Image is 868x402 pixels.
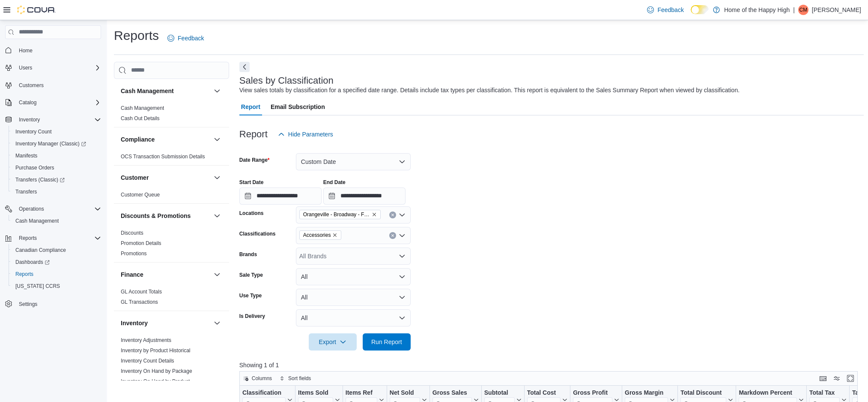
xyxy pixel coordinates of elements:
[15,298,101,309] span: Settings
[121,230,143,236] span: Discounts
[288,375,311,382] span: Sort fields
[121,299,158,305] span: GL Transactions
[121,105,164,112] span: Cash Management
[239,210,264,217] label: Locations
[239,272,263,278] label: Sale Type
[303,210,370,219] span: Orangeville - Broadway - Fire & Flower
[9,126,104,138] button: Inventory Count
[212,134,222,145] button: Compliance
[114,103,229,127] div: Cash Management
[121,299,158,305] a: GL Transactions
[12,257,101,267] span: Dashboards
[164,30,207,47] a: Feedback
[309,333,357,351] button: Export
[15,176,65,183] span: Transfers (Classic)
[12,187,101,197] span: Transfers
[271,98,325,115] span: Email Subscription
[15,299,41,309] a: Settings
[9,244,104,256] button: Canadian Compliance
[121,251,147,257] a: Promotions
[15,152,37,159] span: Manifests
[845,373,856,384] button: Enter fullscreen
[252,375,272,382] span: Columns
[239,86,740,95] div: View sales totals by classification for a specified date range. Details include tax types per cla...
[484,389,515,397] div: Subtotal
[12,127,55,137] a: Inventory Count
[114,27,159,44] h1: Reports
[15,188,37,195] span: Transfers
[239,62,250,72] button: Next
[12,245,69,255] a: Canadian Compliance
[9,215,104,227] button: Cash Management
[12,281,101,291] span: Washington CCRS
[121,270,210,279] button: Finance
[2,97,104,109] button: Catalog
[527,389,561,397] div: Total Cost
[121,173,149,182] h3: Customer
[121,319,148,327] h3: Inventory
[296,268,411,285] button: All
[276,373,314,384] button: Sort fields
[12,269,101,279] span: Reports
[15,97,101,108] span: Catalog
[121,87,174,95] h3: Cash Management
[12,216,101,226] span: Cash Management
[390,389,420,397] div: Net Sold
[2,297,104,310] button: Settings
[793,5,795,15] p: |
[212,211,222,221] button: Discounts & Promotions
[12,139,89,149] a: Inventory Manager (Classic)
[239,292,262,299] label: Use Type
[17,6,56,14] img: Cova
[2,203,104,215] button: Operations
[121,87,210,95] button: Cash Management
[239,76,334,86] h3: Sales by Classification
[121,337,171,344] span: Inventory Adjustments
[121,135,210,144] button: Compliance
[389,232,396,239] button: Clear input
[241,98,260,115] span: Report
[121,378,190,384] a: Inventory On Hand by Product
[399,232,406,239] button: Open list of options
[239,129,268,139] h3: Report
[2,79,104,91] button: Customers
[239,230,276,237] label: Classifications
[9,268,104,280] button: Reports
[242,389,286,397] div: Classification
[121,337,171,343] a: Inventory Adjustments
[12,245,101,255] span: Canadian Compliance
[121,357,174,364] span: Inventory Count Details
[15,63,36,73] button: Users
[299,230,342,240] span: Accessories
[399,253,406,260] button: Open list of options
[691,5,709,14] input: Dark Mode
[114,287,229,311] div: Finance
[12,139,101,149] span: Inventory Manager (Classic)
[372,212,377,217] button: Remove Orangeville - Broadway - Fire & Flower from selection in this group
[332,233,337,238] button: Remove Accessories from selection in this group
[19,235,37,242] span: Reports
[19,64,32,71] span: Users
[114,228,229,262] div: Discounts & Promotions
[323,187,406,205] input: Press the down key to open a popover containing a calendar.
[2,62,104,74] button: Users
[15,247,66,254] span: Canadian Compliance
[15,218,59,224] span: Cash Management
[2,114,104,126] button: Inventory
[121,319,210,327] button: Inventory
[121,212,210,220] button: Discounts & Promotions
[809,389,840,397] div: Total Tax
[9,174,104,186] a: Transfers (Classic)
[239,361,864,369] p: Showing 1 of 1
[303,231,331,239] span: Accessories
[9,256,104,268] a: Dashboards
[121,191,160,198] span: Customer Queue
[121,348,191,354] a: Inventory by Product Historical
[121,288,162,295] span: GL Account Totals
[818,373,828,384] button: Keyboard shortcuts
[15,233,101,243] span: Reports
[274,126,337,143] button: Hide Parameters
[19,301,37,308] span: Settings
[240,373,275,384] button: Columns
[121,154,205,160] a: OCS Transaction Submission Details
